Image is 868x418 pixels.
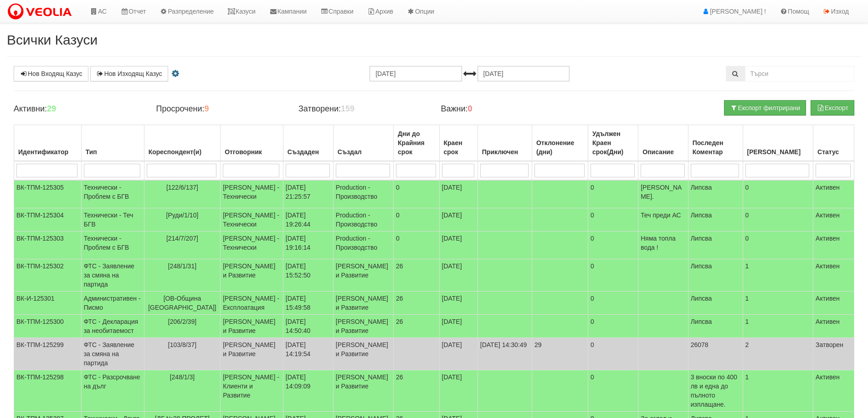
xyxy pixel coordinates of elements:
span: Липсва [691,212,712,219]
span: [248/1/3] [170,373,195,381]
td: [DATE] 14:19:54 [283,338,333,370]
p: Теч преди АС [641,211,685,220]
a: Нов Изходящ Казус [90,66,168,81]
span: Липсва [691,295,712,302]
td: Активен [813,232,854,259]
b: 29 [47,104,56,113]
th: Статус: No sort applied, activate to apply an ascending sort [813,125,854,161]
td: [PERSON_NAME] - Технически [221,180,283,208]
td: Активен [813,370,854,412]
td: Активен [813,180,854,208]
p: Няма топла вода ! [641,234,685,252]
span: 26 [396,262,403,270]
td: [DATE] 19:26:44 [283,208,333,232]
td: Активен [813,315,854,338]
span: 26 [396,318,403,325]
span: [Руди/1/10] [166,212,199,219]
th: Дни до Крайния срок: No sort applied, activate to apply an ascending sort [394,125,439,161]
th: Брой Файлове: No sort applied, activate to apply an ascending sort [743,125,813,161]
td: ВК-ТПМ-125299 [14,338,82,370]
td: 0 [588,180,638,208]
td: Активен [813,259,854,292]
td: [DATE] [439,208,478,232]
td: ФТС - Заявление за смяна на партида [81,259,144,292]
td: [PERSON_NAME] - Технически [221,232,283,259]
a: Нов Входящ Казус [14,66,88,81]
h4: Просрочени: [156,105,284,114]
span: 26 [396,373,403,381]
button: Експорт [811,100,854,116]
td: 0 [588,315,638,338]
td: [PERSON_NAME] - Клиенти и Развитие [221,370,283,412]
th: Описание: No sort applied, activate to apply an ascending sort [638,125,688,161]
th: Отговорник: No sort applied, activate to apply an ascending sort [221,125,283,161]
i: Настройки [170,71,181,77]
td: ВК-И-125301 [14,292,82,315]
td: ФТС - Заявление за смяна на партида [81,338,144,370]
span: 26078 [691,341,709,348]
td: ФТС - Декларация за необитаемост [81,315,144,338]
td: ФТС - Разсрочване на дълг [81,370,144,412]
td: ВК-ТПМ-125300 [14,315,82,338]
div: Статус [816,146,852,158]
td: Активен [813,292,854,315]
div: Дни до Крайния срок [396,127,437,158]
div: Идентификатор [16,146,79,158]
img: VeoliaLogo.png [7,2,76,21]
div: Удължен Краен срок(Дни) [591,127,636,158]
span: [103/8/37] [168,341,196,348]
td: [PERSON_NAME] и Развитие [221,259,283,292]
td: [DATE] [439,180,478,208]
h4: Активни: [14,105,142,114]
h2: Всички Казуси [7,32,861,47]
input: Търсене по Идентификатор, Бл/Вх/Ап, Тип, Описание, Моб. Номер, Имейл, Файл, Коментар, [745,66,854,81]
th: Тип: No sort applied, activate to apply an ascending sort [81,125,144,161]
span: [122/6/137] [166,184,198,191]
p: [PERSON_NAME]. [641,183,685,201]
b: 0 [468,104,473,113]
div: Тип [84,146,142,158]
td: Production - Производство [333,232,393,259]
td: Технически - Проблем с БГВ [81,232,144,259]
h4: Важни: [441,105,569,114]
td: [DATE] 15:52:50 [283,259,333,292]
th: Създаден: No sort applied, activate to apply an ascending sort [283,125,333,161]
td: 29 [532,338,588,370]
td: [DATE] [439,259,478,292]
span: [214/7/207] [166,235,198,242]
b: 159 [341,104,354,113]
td: 0 [743,208,813,232]
td: Production - Производство [333,208,393,232]
td: ВК-ТПМ-125305 [14,180,82,208]
td: ВК-ТПМ-125302 [14,259,82,292]
td: ВК-ТПМ-125298 [14,370,82,412]
td: 1 [743,315,813,338]
th: Идентификатор: No sort applied, activate to apply an ascending sort [14,125,82,161]
span: 0 [396,212,400,219]
td: 0 [743,180,813,208]
div: Отклонение (дни) [534,136,586,158]
td: [PERSON_NAME] и Развитие [333,370,393,412]
td: 0 [743,232,813,259]
div: Приключен [480,146,529,158]
th: Приключен: No sort applied, activate to apply an ascending sort [478,125,532,161]
th: Последен Коментар: No sort applied, activate to apply an ascending sort [688,125,743,161]
td: Затворен [813,338,854,370]
td: 0 [588,259,638,292]
td: 1 [743,292,813,315]
td: [PERSON_NAME] и Развитие [333,292,393,315]
td: [DATE] [439,315,478,338]
td: [PERSON_NAME] и Развитие [333,315,393,338]
td: Технически - Теч БГВ [81,208,144,232]
div: Кореспондент(и) [147,146,218,158]
div: Създал [336,146,391,158]
td: [PERSON_NAME] - Експлоатация [221,292,283,315]
td: 0 [588,370,638,412]
div: Краен срок [442,136,475,158]
td: [PERSON_NAME] и Развитие [221,338,283,370]
td: 1 [743,370,813,412]
td: Активен [813,208,854,232]
th: Създал: No sort applied, activate to apply an ascending sort [333,125,393,161]
td: Технически - Проблем с БГВ [81,180,144,208]
span: [206/2/39] [168,318,196,325]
